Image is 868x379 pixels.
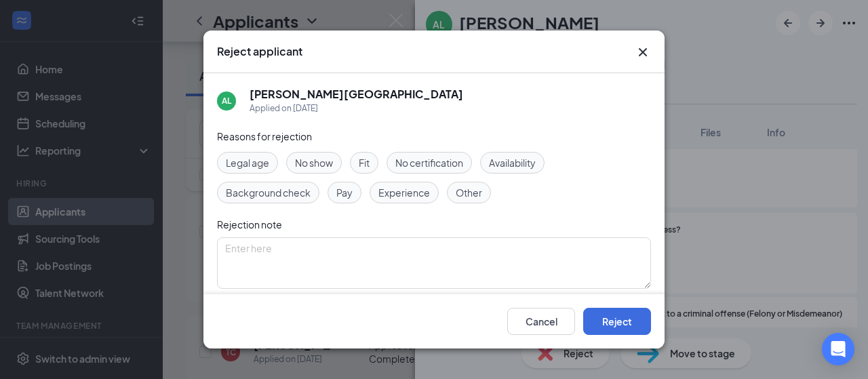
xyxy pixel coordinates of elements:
[222,95,231,106] div: AL
[583,308,651,335] button: Reject
[456,185,482,200] span: Other
[489,155,536,170] span: Availability
[507,308,575,335] button: Cancel
[822,333,854,365] div: Open Intercom Messenger
[250,102,463,115] div: Applied on [DATE]
[217,130,312,142] span: Reasons for rejection
[395,155,463,170] span: No certification
[336,185,353,200] span: Pay
[295,155,333,170] span: No show
[217,218,282,231] span: Rejection note
[359,155,370,170] span: Fit
[226,185,311,200] span: Background check
[217,44,302,59] h3: Reject applicant
[635,44,651,60] button: Close
[635,44,651,60] svg: Cross
[226,155,269,170] span: Legal age
[250,87,463,102] h5: [PERSON_NAME][GEOGRAPHIC_DATA]
[378,185,430,200] span: Experience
